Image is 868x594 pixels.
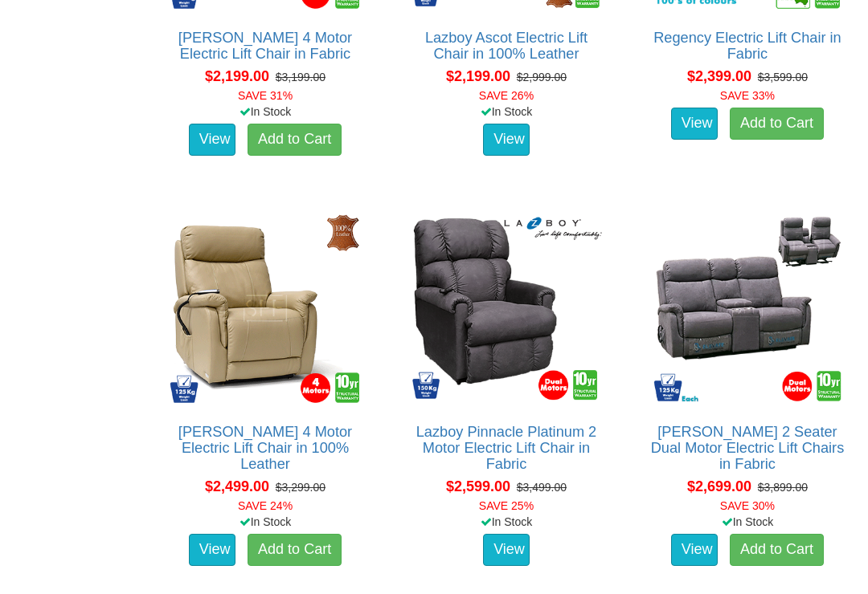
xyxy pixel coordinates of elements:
a: [PERSON_NAME] 4 Motor Electric Lift Chair in Fabric [178,30,352,62]
span: $2,699.00 [687,478,751,494]
a: View [483,124,530,156]
del: $3,299.00 [276,481,325,494]
a: Lazboy Ascot Electric Lift Chair in 100% Leather [425,30,588,62]
a: Regency Electric Lift Chair in Fabric [653,30,841,62]
span: $2,199.00 [446,68,510,84]
font: SAVE 33% [720,89,775,102]
font: SAVE 31% [238,89,293,102]
a: View [671,108,718,140]
img: Dalton 2 Seater Dual Motor Electric Lift Chairs in Fabric [648,209,847,408]
div: In Stock [154,514,377,530]
a: [PERSON_NAME] 2 Seater Dual Motor Electric Lift Chairs in Fabric [651,424,845,472]
a: [PERSON_NAME] 4 Motor Electric Lift Chair in 100% Leather [178,424,352,472]
font: SAVE 24% [238,499,293,512]
a: Add to Cart [248,534,342,566]
span: $2,399.00 [687,68,751,84]
font: SAVE 26% [479,89,534,102]
img: Dalton 4 Motor Electric Lift Chair in 100% Leather [166,209,365,408]
a: View [189,534,235,566]
span: $2,199.00 [205,68,269,84]
a: Add to Cart [730,108,824,140]
del: $2,999.00 [517,71,567,83]
div: In Stock [395,514,618,530]
div: In Stock [154,104,377,120]
a: Add to Cart [730,534,824,566]
a: View [189,124,235,156]
del: $3,599.00 [758,71,808,83]
span: $2,499.00 [205,478,269,494]
a: Lazboy Pinnacle Platinum 2 Motor Electric Lift Chair in Fabric [416,424,596,472]
img: Lazboy Pinnacle Platinum 2 Motor Electric Lift Chair in Fabric [407,209,606,408]
span: $2,599.00 [446,478,510,494]
a: Add to Cart [248,124,342,156]
del: $3,499.00 [517,481,567,494]
a: View [483,534,530,566]
font: SAVE 25% [479,499,534,512]
font: SAVE 30% [720,499,775,512]
del: $3,899.00 [758,481,808,494]
div: In Stock [636,514,859,530]
a: View [671,534,718,566]
div: In Stock [395,104,618,120]
del: $3,199.00 [276,71,325,83]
